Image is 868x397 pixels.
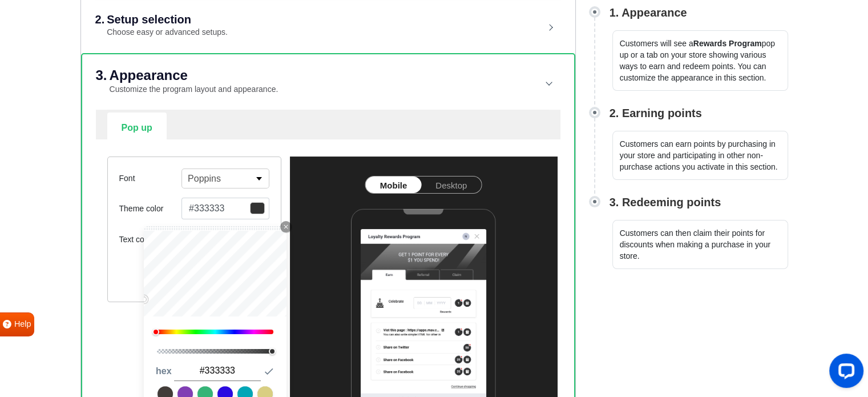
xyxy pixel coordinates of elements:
h2: Setup selection [107,14,228,25]
button: hex [155,361,172,381]
iframe: LiveChat chat widget [820,349,868,397]
button: Poppins [181,169,269,189]
h3: 3. Redeeming points [609,194,721,211]
p: Customers can then claim their points for discounts when making a purchase in your store. [612,220,788,269]
h2: 2. [95,14,105,39]
span: Help [14,318,31,331]
label: Font [119,173,182,185]
p: Poppins [188,172,221,186]
h2: Appearance [110,69,278,82]
a: Pop up [107,113,167,141]
label: Text color [119,234,182,246]
h3: 2. Earning points [609,105,702,122]
h2: 3. [96,69,107,96]
small: Customize the program layout and appearance. [110,85,278,94]
small: Choose easy or advanced setups. [107,27,228,37]
p: Customers will see a pop up or a tab on your store showing various ways to earn and redeem points... [612,30,788,91]
a: Desktop [421,177,481,193]
h3: 1. Appearance [609,4,687,21]
a: Mobile [366,177,422,193]
strong: Rewards Program [693,39,762,48]
p: Customers can earn points by purchasing in your store and participating in other non-purchase act... [612,131,788,180]
label: Theme color [119,203,182,215]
